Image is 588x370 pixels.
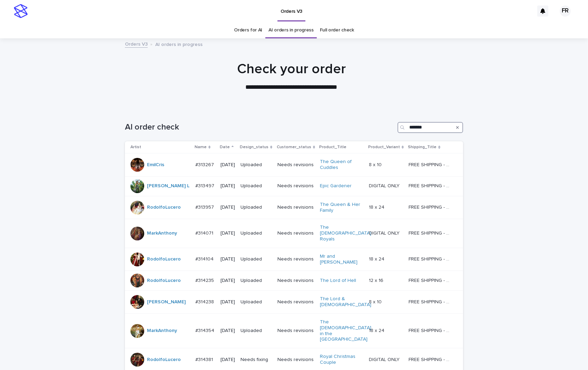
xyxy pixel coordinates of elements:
[369,161,383,168] p: 8 x 10
[409,229,453,236] p: FREE SHIPPING - preview in 1-2 business days, after your approval delivery will take 5-10 b.d.
[125,196,463,219] tr: RodolfoLucero #313957#313957 [DATE]UploadedNeeds revisionsThe Queen & Her Family 18 x 2418 x 24 F...
[241,357,272,363] p: Needs fixing
[409,182,453,189] p: FREE SHIPPING - preview in 1-2 business days, after your approval delivery will take 5-10 b.d.
[147,357,181,363] a: RodolfoLucero
[560,6,571,17] div: FR
[220,278,235,284] p: [DATE]
[277,143,311,151] p: Customer_status
[147,328,177,334] a: MarkAnthony
[125,248,463,271] tr: RodolfoLucero #314104#314104 [DATE]UploadedNeeds revisionsMr and [PERSON_NAME] 18 x 2418 x 24 FRE...
[241,328,272,334] p: Uploaded
[320,22,354,38] a: Full order check
[369,355,401,363] p: DIGITAL ONLY
[398,122,463,133] input: Search
[320,225,371,242] a: The [DEMOGRAPHIC_DATA] Royals
[125,291,463,314] tr: [PERSON_NAME] #314238#314238 [DATE]UploadedNeeds revisionsThe Lord & [DEMOGRAPHIC_DATA] 8 x 108 x...
[277,162,315,168] p: Needs revisions
[241,278,272,284] p: Uploaded
[268,22,314,38] a: AI orders in progress
[320,202,363,214] a: The Queen & Her Family
[241,205,272,210] p: Uploaded
[195,255,215,262] p: #314104
[409,298,453,305] p: FREE SHIPPING - preview in 1-2 business days, after your approval delivery will take 5-10 b.d.
[125,176,463,196] tr: [PERSON_NAME] L #313497#313497 [DATE]UploadedNeeds revisionsEpic Gardener DIGITAL ONLYDIGITAL ONL...
[409,355,453,363] p: FREE SHIPPING - preview in 1-2 business days, after your approval delivery will take 5-10 b.d.
[220,328,235,334] p: [DATE]
[277,299,315,305] p: Needs revisions
[220,256,235,262] p: [DATE]
[320,296,371,308] a: The Lord & [DEMOGRAPHIC_DATA]
[320,319,371,342] a: The [DEMOGRAPHIC_DATA] in the [GEOGRAPHIC_DATA]
[125,153,463,177] tr: EmilCris #313267#313267 [DATE]UploadedNeeds revisionsThe Queen of Cuddles 8 x 108 x 10 FREE SHIPP...
[277,183,315,189] p: Needs revisions
[220,357,235,363] p: [DATE]
[241,299,272,305] p: Uploaded
[195,203,215,210] p: #313957
[320,278,356,284] a: The Lord of Hell
[220,205,235,210] p: [DATE]
[155,40,203,48] p: AI orders in progress
[125,271,463,291] tr: RodolfoLucero #314235#314235 [DATE]UploadedNeeds revisionsThe Lord of Hell 12 x 1612 x 16 FREE SH...
[147,183,189,189] a: [PERSON_NAME] L
[147,205,181,210] a: RodolfoLucero
[125,122,395,132] h1: AI order check
[195,229,215,236] p: #314071
[409,203,453,210] p: FREE SHIPPING - preview in 1-2 business days, after your approval delivery will take 5-10 b.d.
[125,313,463,348] tr: MarkAnthony #314354#314354 [DATE]UploadedNeeds revisionsThe [DEMOGRAPHIC_DATA] in the [GEOGRAPHIC...
[125,40,148,48] a: Orders V3
[319,143,346,151] p: Product_Title
[122,61,460,77] h1: Check your order
[369,298,383,305] p: 8 x 10
[195,161,215,168] p: #313267
[409,326,453,334] p: FREE SHIPPING - preview in 1-2 business days, after your approval delivery will take 5-10 b.d.
[320,183,352,189] a: Epic Gardener
[368,143,400,151] p: Product_Variant
[234,22,262,38] a: Orders for AI
[195,355,214,363] p: #314381
[320,159,363,171] a: The Queen of Cuddles
[220,183,235,189] p: [DATE]
[369,276,385,284] p: 12 x 16
[147,299,186,305] a: [PERSON_NAME]
[277,230,315,236] p: Needs revisions
[277,205,315,210] p: Needs revisions
[241,162,272,168] p: Uploaded
[277,278,315,284] p: Needs revisions
[195,298,215,305] p: #314238
[320,354,363,366] a: Royal Christmas Couple
[130,143,141,151] p: Artist
[320,254,363,265] a: Mr and [PERSON_NAME]
[195,143,207,151] p: Name
[277,256,315,262] p: Needs revisions
[277,328,315,334] p: Needs revisions
[409,276,453,284] p: FREE SHIPPING - preview in 1-2 business days, after your approval delivery will take 5-10 b.d.
[240,143,268,151] p: Design_status
[147,278,181,284] a: RodolfoLucero
[241,230,272,236] p: Uploaded
[195,276,215,284] p: #314235
[241,256,272,262] p: Uploaded
[220,162,235,168] p: [DATE]
[195,326,216,334] p: #314354
[125,219,463,248] tr: MarkAnthony #314071#314071 [DATE]UploadedNeeds revisionsThe [DEMOGRAPHIC_DATA] Royals DIGITAL ONL...
[409,161,453,168] p: FREE SHIPPING - preview in 1-2 business days, after your approval delivery will take 5-10 b.d.
[409,255,453,262] p: FREE SHIPPING - preview in 1-2 business days, after your approval delivery will take 5-10 b.d.
[369,229,401,236] p: DIGITAL ONLY
[14,4,28,18] img: stacker-logo-s-only.png
[147,162,164,168] a: EmilCris
[220,143,230,151] p: Date
[147,256,181,262] a: RodolfoLucero
[408,143,437,151] p: Shipping_Title
[369,326,386,334] p: 18 x 24
[369,203,386,210] p: 18 x 24
[369,255,386,262] p: 18 x 24
[220,230,235,236] p: [DATE]
[369,182,401,189] p: DIGITAL ONLY
[277,357,315,363] p: Needs revisions
[220,299,235,305] p: [DATE]
[195,182,216,189] p: #313497
[241,183,272,189] p: Uploaded
[147,230,177,236] a: MarkAnthony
